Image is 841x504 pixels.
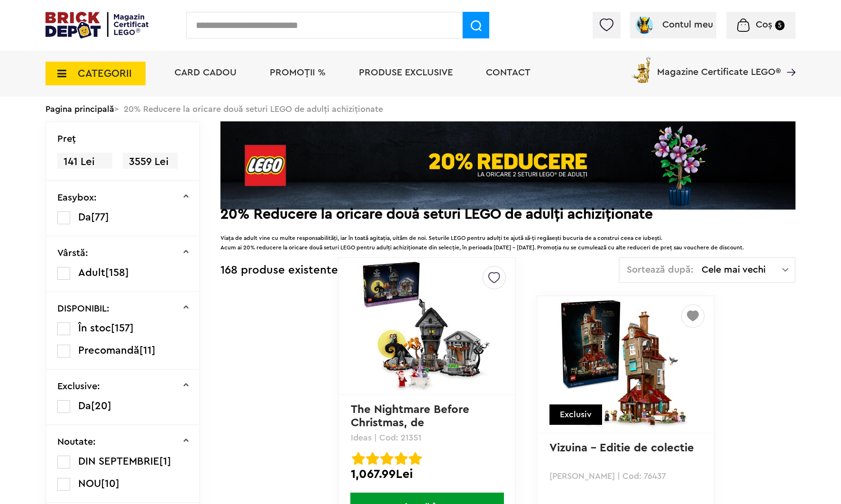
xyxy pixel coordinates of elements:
p: Preţ [57,134,76,144]
span: Da [78,212,91,222]
p: Easybox: [57,193,97,202]
p: [PERSON_NAME] | Cod: 76437 [549,472,702,480]
span: [1] [159,456,171,467]
a: Contul meu [634,20,713,29]
div: 1,067.99Lei [351,468,503,480]
a: Pagina principală [46,105,114,113]
span: DIN SEPTEMBRIE [78,456,159,467]
a: Magazine Certificate LEGO® [781,55,795,64]
p: DISPONIBIL: [57,304,110,313]
a: Produse exclusive [359,68,453,77]
span: Adult [78,267,105,278]
img: Evaluare cu stele [366,452,379,465]
span: Magazine Certificate LEGO® [657,55,781,77]
span: [10] [101,478,119,489]
a: PROMOȚII % [270,68,326,77]
a: Contact [486,68,530,77]
span: Sortează după: [627,265,694,275]
a: Vizuina - Editie de colectie [549,442,694,454]
img: Evaluare cu stele [380,452,393,465]
span: Cele mai vechi [702,265,782,275]
span: [158] [105,267,129,278]
img: Vizuina - Editie de colectie [559,298,692,431]
span: NOU [78,478,101,489]
span: CATEGORII [78,68,132,79]
span: Contul meu [662,20,713,29]
img: The Nightmare Before Christmas, de Tim Burton [361,260,494,393]
small: 5 [775,20,785,30]
div: Viața de adult vine cu multe responsabilități, iar în toată agitația, uităm de noi. Seturile LEGO... [220,224,795,252]
img: Evaluare cu stele [394,452,408,465]
span: În stoc [78,323,111,333]
img: Evaluare cu stele [409,452,422,465]
span: 141 Lei [57,153,112,171]
p: Ideas | Cod: 21351 [351,433,503,442]
span: Da [78,401,91,411]
a: The Nightmare Before Christmas, de [PERSON_NAME]... [351,404,473,442]
span: 3559 Lei [123,153,178,171]
p: Noutate: [57,437,96,447]
a: Card Cadou [174,68,237,77]
p: Exclusive: [57,382,100,391]
span: [11] [139,345,155,356]
span: [77] [91,212,109,222]
img: Landing page banner [220,121,795,210]
span: [20] [91,401,111,411]
div: 168 produse existente [220,257,338,284]
p: Vârstă: [57,248,88,258]
h2: 20% Reducere la oricare două seturi LEGO de adulți achiziționate [220,210,795,219]
span: Coș [756,20,772,29]
img: Evaluare cu stele [352,452,365,465]
span: Precomandă [78,345,139,356]
div: Exclusiv [549,404,602,425]
div: > 20% Reducere la oricare două seturi LEGO de adulți achiziționate [46,97,795,121]
span: [157] [111,323,134,333]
